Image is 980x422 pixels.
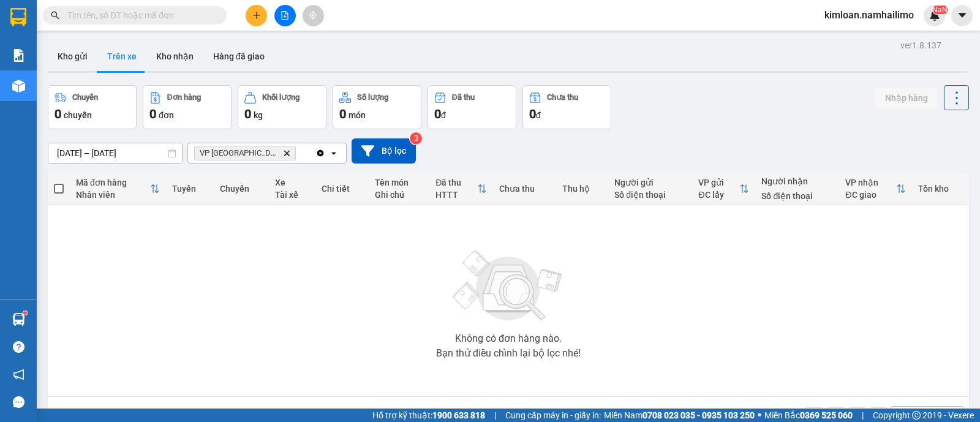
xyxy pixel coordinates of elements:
[274,5,296,26] button: file-add
[375,178,423,187] div: Tên món
[452,93,475,102] div: Đã thu
[333,85,421,129] button: Số lượng0món
[698,178,739,187] div: VP gửi
[434,107,441,121] span: 0
[315,148,325,158] svg: Clear all
[72,93,98,102] div: Chuyến
[339,107,346,121] span: 0
[499,184,550,194] div: Chưa thu
[875,87,938,109] button: Nhập hàng
[698,190,739,200] div: ĐC lấy
[447,243,570,329] img: svg+xml;base64,PHN2ZyBjbGFzcz0ibGlzdC1wbHVnX19zdmciIHhtbG5zPSJodHRwOi8vd3d3LnczLm9yZy8yMDAwL3N2Zy...
[322,184,363,194] div: Chi tiết
[143,85,232,129] button: Đơn hàng0đơn
[429,173,492,205] th: Toggle SortBy
[172,184,208,194] div: Tuyến
[329,148,339,158] svg: open
[64,110,92,120] span: chuyến
[951,5,973,26] button: caret-down
[862,409,864,422] span: |
[758,413,761,418] span: ⚪️
[800,410,853,420] strong: 0369 525 060
[275,190,310,200] div: Tài xế
[13,341,24,353] span: question-circle
[194,146,296,160] span: VP chợ Mũi Né, close by backspace
[761,176,833,186] div: Người nhận
[435,190,477,200] div: HTTT
[51,11,59,20] span: search
[845,178,896,187] div: VP nhận
[244,107,251,121] span: 0
[48,42,97,71] button: Kho gửi
[410,132,422,145] sup: 3
[246,5,267,26] button: plus
[547,93,578,102] div: Chưa thu
[494,409,496,422] span: |
[918,184,963,194] div: Tồn kho
[146,42,203,71] button: Kho nhận
[262,93,300,102] div: Khối lượng
[522,85,611,129] button: Chưa thu0đ
[238,85,326,129] button: Khối lượng0kg
[845,190,896,200] div: ĐC giao
[23,311,27,315] sup: 1
[372,409,485,422] span: Hỗ trợ kỹ thuật:
[375,190,423,200] div: Ghi chú
[167,93,201,102] div: Đơn hàng
[529,107,536,121] span: 0
[432,410,485,420] strong: 1900 633 818
[912,411,921,420] span: copyright
[303,5,324,26] button: aim
[900,39,941,52] div: ver 1.8.137
[309,11,317,20] span: aim
[562,184,603,194] div: Thu hộ
[357,93,388,102] div: Số lượng
[252,11,261,20] span: plus
[149,107,156,121] span: 0
[48,85,137,129] button: Chuyến0chuyến
[614,190,686,200] div: Số điện thoại
[957,10,968,21] span: caret-down
[932,6,948,14] sup: NaN
[220,184,263,194] div: Chuyến
[13,396,24,408] span: message
[815,7,924,23] span: kimloan.namhailimo
[455,334,562,344] div: Không có đơn hàng nào.
[70,173,166,205] th: Toggle SortBy
[283,149,290,157] svg: Delete
[67,9,212,22] input: Tìm tên, số ĐT hoặc mã đơn
[643,410,755,420] strong: 0708 023 035 - 0935 103 250
[12,313,25,326] img: warehouse-icon
[275,178,310,187] div: Xe
[536,110,541,120] span: đ
[13,369,24,380] span: notification
[254,110,263,120] span: kg
[349,110,366,120] span: món
[12,80,25,92] img: warehouse-icon
[436,349,581,358] div: Bạn thử điều chỉnh lại bộ lọc nhé!
[761,191,833,201] div: Số điện thoại
[298,147,300,159] input: Selected VP chợ Mũi Né.
[614,178,686,187] div: Người gửi
[159,110,174,120] span: đơn
[203,42,274,71] button: Hàng đã giao
[55,107,61,121] span: 0
[10,8,26,26] img: logo-vxr
[352,138,416,164] button: Bộ lọc
[281,11,289,20] span: file-add
[839,173,912,205] th: Toggle SortBy
[48,143,182,163] input: Select a date range.
[428,85,516,129] button: Đã thu0đ
[692,173,755,205] th: Toggle SortBy
[441,110,446,120] span: đ
[76,190,150,200] div: Nhân viên
[505,409,601,422] span: Cung cấp máy in - giấy in:
[764,409,853,422] span: Miền Bắc
[929,10,940,21] img: icon-new-feature
[604,409,755,422] span: Miền Nam
[97,42,146,71] button: Trên xe
[435,178,477,187] div: Đã thu
[76,178,150,187] div: Mã đơn hàng
[12,49,25,62] img: solution-icon
[200,148,278,158] span: VP chợ Mũi Né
